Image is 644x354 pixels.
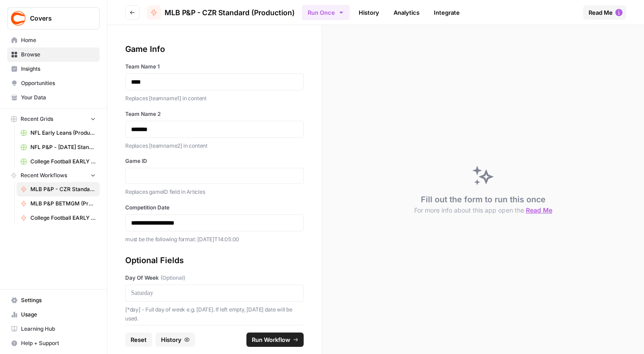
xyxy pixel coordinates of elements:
span: Opportunities [21,79,96,87]
a: Analytics [388,5,425,20]
a: Insights [7,62,100,76]
span: NFL P&P - [DATE] Standard (Production) Grid [30,143,96,151]
a: Learning Hub [7,322,100,336]
a: College Football EARLY LEANS (Production) Grid (1) [17,154,100,169]
button: Workspace: Covers [7,7,100,30]
div: Optional Fields [125,254,304,267]
span: Your Data [21,94,96,102]
button: Help + Support [7,336,100,350]
span: History [161,335,182,344]
button: Recent Workflows [7,169,100,182]
label: Competition Date [125,204,304,212]
label: Game ID [125,157,304,165]
span: Learning Hub [21,325,96,333]
span: Recent Workflows [21,171,67,179]
span: Read Me [589,8,613,17]
span: College Football EARLY LEANS (Production) [30,214,96,222]
a: MLB P&P BETMGM (Production) [17,196,100,211]
span: Help + Support [21,339,96,347]
a: Integrate [428,5,465,20]
a: History [353,5,385,20]
button: History [156,333,195,347]
a: MLB P&P - CZR Standard (Production) [17,182,100,196]
a: Your Data [7,90,100,105]
span: NFL Early Leans (Production) Grid [30,129,96,137]
div: Game Info [125,43,304,55]
span: College Football EARLY LEANS (Production) Grid (1) [30,158,96,166]
span: Reset [131,335,147,344]
label: Team Name 1 [125,63,304,71]
p: Replaces [teamname2] in content [125,141,304,150]
span: Browse [21,51,96,59]
p: Replaces gameID field in Articles [125,188,304,196]
span: MLB P&P BETMGM (Production) [30,200,96,208]
span: Home [21,36,96,44]
a: College Football EARLY LEANS (Production) [17,211,100,225]
span: Insights [21,65,96,73]
a: Settings [7,293,100,307]
a: NFL P&P - [DATE] Standard (Production) Grid [17,140,100,154]
button: Read Me [583,5,626,20]
p: [*day] - Full day of week e.g. [DATE]. If left empty, [DATE] date will be used. [125,305,304,323]
img: Covers Logo [10,10,26,26]
button: Reset [125,333,152,347]
label: Team Name 2 [125,110,304,118]
span: Settings [21,296,96,304]
button: Run Once [302,5,350,20]
span: Recent Grids [21,115,53,123]
button: Run Workflow [246,333,304,347]
a: Home [7,33,100,47]
p: Replaces [teamname1] in content [125,94,304,103]
span: Run Workflow [252,335,290,344]
a: MLB P&P - CZR Standard (Production) [147,5,295,20]
label: Day Of Week [125,274,304,282]
div: Fill out the form to run this once [414,193,552,215]
span: MLB P&P - CZR Standard (Production) [30,185,96,193]
span: Covers [30,14,84,23]
span: Usage [21,311,96,319]
span: (Optional) [161,274,185,282]
span: Read Me [526,206,552,214]
p: must be the following format: [DATE]T14:05:00 [125,235,304,244]
button: Recent Grids [7,112,100,126]
a: Usage [7,307,100,322]
button: For more info about this app open the Read Me [414,206,552,215]
a: Opportunities [7,76,100,90]
a: NFL Early Leans (Production) Grid [17,126,100,140]
span: MLB P&P - CZR Standard (Production) [165,7,295,18]
a: Browse [7,47,100,62]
